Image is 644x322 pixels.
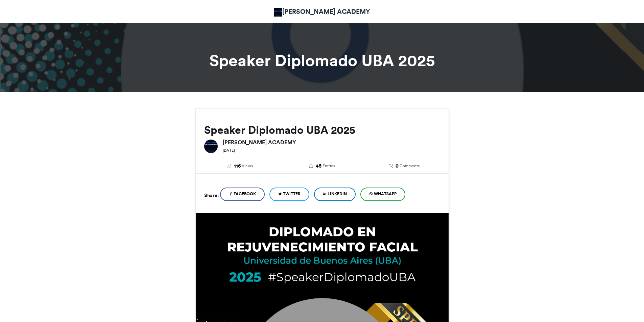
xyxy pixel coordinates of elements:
[316,163,321,170] span: 45
[220,188,265,201] a: Facebook
[234,163,241,170] span: 116
[274,8,282,17] img: FELICE ACADEMY
[396,163,399,170] span: 0
[274,7,370,17] a: [PERSON_NAME] ACADEMY
[328,191,347,197] span: LinkedIn
[314,188,356,201] a: LinkedIn
[242,163,253,169] span: Views
[223,140,440,145] h6: [PERSON_NAME] ACADEMY
[323,163,335,169] span: Entries
[234,191,256,197] span: Facebook
[204,191,219,200] h5: Share:
[283,191,301,197] span: Twitter
[204,140,218,153] img: FELICE ACADEMY
[374,191,397,197] span: WhatsApp
[269,188,309,201] a: Twitter
[204,163,276,170] a: 116 Views
[368,163,440,170] a: 0 Comments
[360,188,405,201] a: WhatsApp
[400,163,420,169] span: Comments
[135,52,510,69] h1: Speaker Diplomado UBA 2025
[286,163,358,170] a: 45 Entries
[204,124,440,136] h2: Speaker Diplomado UBA 2025
[223,148,235,153] small: [DATE]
